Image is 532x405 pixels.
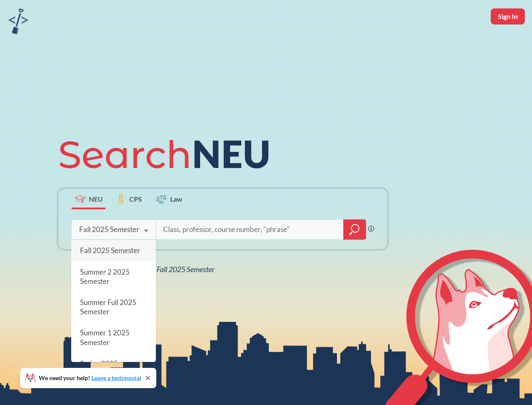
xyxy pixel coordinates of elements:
svg: magnifying glass [350,224,360,235]
img: sandbox logo [8,8,28,34]
span: Spring 2025 Semester [80,359,118,377]
span: NEU [89,194,103,204]
span: Summer 2 2025 Semester [80,267,130,286]
span: We need your help! [39,375,141,381]
div: Fall 2025 Semester [79,225,139,234]
button: Sign In [491,8,525,24]
a: sandbox logo [8,8,28,37]
span: Summer Full 2025 Semester [80,298,136,316]
span: Law [170,194,182,204]
span: NEU Fall 2025 Semester [141,265,214,274]
span: CPS [129,194,142,204]
span: Fall 2025 Semester [80,246,140,255]
div: magnifying glass [343,219,366,240]
a: Leave a testimonial [91,374,141,381]
input: Class, professor, course number, "phrase" [162,221,337,238]
span: Summer 1 2025 Semester [80,329,130,347]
